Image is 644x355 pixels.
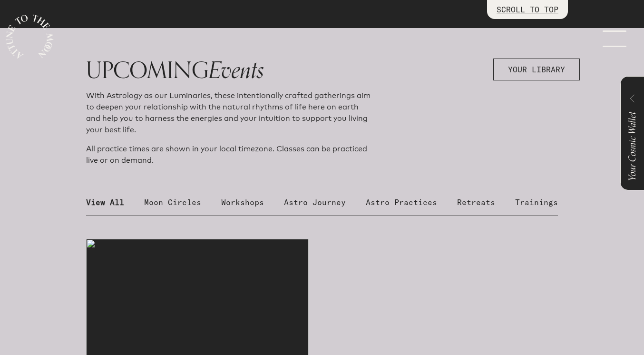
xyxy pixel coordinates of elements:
span: Your Cosmic Wallet [624,112,640,181]
p: Workshops [221,197,264,208]
p: All practice times are shown in your local timezone. Classes can be practiced live or on demand. [86,143,371,166]
a: YOUR LIBRARY [493,59,580,69]
span: YOUR LIBRARY [508,64,565,75]
p: Moon Circles [144,197,201,208]
p: Astro Journey [284,197,346,208]
p: Retreats [457,197,495,208]
span: Events [209,52,264,89]
p: With Astrology as our Luminaries, these intentionally crafted gatherings aim to deepen your relat... [86,90,371,136]
p: SCROLL TO TOP [497,4,558,15]
h1: UPCOMING [86,59,558,82]
button: YOUR LIBRARY [493,59,580,80]
p: Astro Practices [366,197,437,208]
p: View All [86,197,124,208]
p: Trainings [515,197,558,208]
